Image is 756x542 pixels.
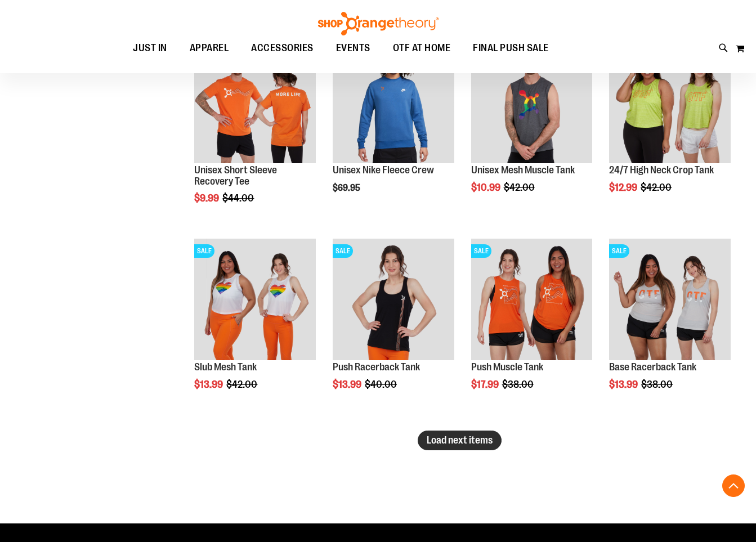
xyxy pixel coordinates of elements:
[194,239,316,360] img: Product image for Slub Mesh Tank
[222,192,256,204] span: $44.00
[471,239,593,360] img: Product image for Push Muscle Tank
[609,244,629,258] span: SALE
[609,42,731,163] img: Product image for 24/7 High Neck Crop Tank
[336,35,370,61] span: EVENTS
[641,182,673,193] span: $42.00
[471,42,593,165] a: Product image for Unisex Mesh Muscle TankSALE
[251,35,314,61] span: ACCESSORIES
[722,474,745,497] button: Back To Top
[178,35,240,61] a: APPAREL
[609,239,731,362] a: Product image for Base Racerback TankSALE
[194,239,316,362] a: Product image for Slub Mesh TankSALE
[609,164,714,176] a: 24/7 High Neck Crop Tank
[316,12,440,35] img: Shop Orangetheory
[333,239,454,360] img: Product image for Push Racerback Tank
[609,42,731,165] a: Product image for 24/7 High Neck Crop TankSALE
[190,35,229,61] span: APPAREL
[333,244,353,258] span: SALE
[609,379,639,390] span: $13.99
[471,42,593,163] img: Product image for Unisex Mesh Muscle Tank
[327,36,460,222] div: product
[333,42,454,163] img: Unisex Nike Fleece Crew
[189,233,321,419] div: product
[471,379,500,390] span: $17.99
[418,431,502,450] button: Load next items
[603,36,736,222] div: product
[194,361,257,373] a: Slub Mesh Tank
[609,182,639,193] span: $12.99
[382,35,462,61] a: OTF AT HOME
[333,239,454,362] a: Product image for Push Racerback TankSALE
[133,35,167,61] span: JUST IN
[609,239,731,360] img: Product image for Base Racerback Tank
[502,379,535,390] span: $38.00
[603,233,736,419] div: product
[240,35,325,61] a: ACCESSORIES
[194,379,225,390] span: $13.99
[466,233,598,419] div: product
[504,182,536,193] span: $42.00
[194,244,214,258] span: SALE
[427,435,493,446] span: Load next items
[471,239,593,362] a: Product image for Push Muscle TankSALE
[333,379,363,390] span: $13.99
[471,361,543,373] a: Push Muscle Tank
[194,42,316,165] a: Product image for Unisex Short Sleeve Recovery TeeSALE
[327,233,460,419] div: product
[609,361,696,373] a: Base Racerback Tank
[333,42,454,165] a: Unisex Nike Fleece CrewNEW
[641,379,674,390] span: $38.00
[473,35,549,61] span: FINAL PUSH SALE
[471,182,502,193] span: $10.99
[393,35,451,61] span: OTF AT HOME
[365,379,399,390] span: $40.00
[194,42,316,163] img: Product image for Unisex Short Sleeve Recovery Tee
[325,35,382,61] a: EVENTS
[462,35,560,61] a: FINAL PUSH SALE
[333,183,362,193] span: $69.95
[226,379,259,390] span: $42.00
[471,164,575,176] a: Unisex Mesh Muscle Tank
[194,192,221,204] span: $9.99
[194,164,277,187] a: Unisex Short Sleeve Recovery Tee
[471,244,491,258] span: SALE
[122,35,178,61] a: JUST IN
[333,164,434,176] a: Unisex Nike Fleece Crew
[466,36,598,222] div: product
[333,361,420,373] a: Push Racerback Tank
[189,36,321,232] div: product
